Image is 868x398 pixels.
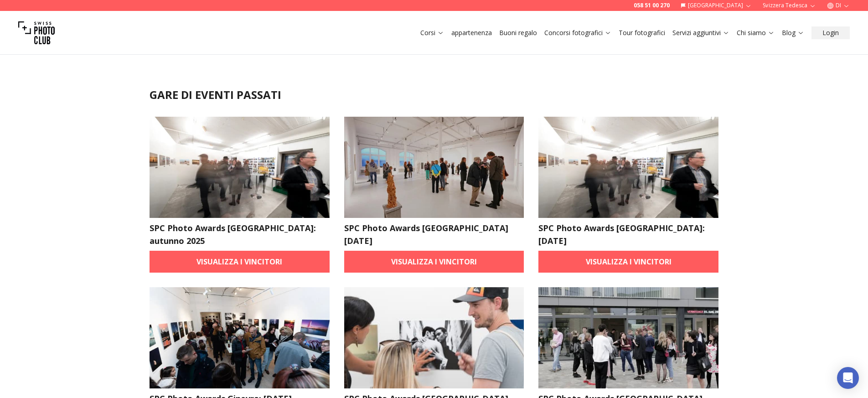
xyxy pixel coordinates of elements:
[150,117,330,218] img: SPC Photo Awards Zurigo: autunno 2025
[391,257,477,267] font: Visualizza i vincitori
[544,28,603,37] font: Concorsi fotografici
[496,26,541,39] button: Buoni regalo
[150,251,330,273] a: Visualizza i vincitori
[196,257,282,267] font: Visualizza i vincitori
[18,15,55,51] img: Club fotografico svizzero
[837,367,859,389] div: Apri Intercom Messenger
[778,26,808,39] button: Blog
[150,287,330,388] img: SPC Photo Awards Ginevra: giugno 2025
[150,87,281,102] font: Gare di eventi passati
[538,222,705,246] font: SPC Photo Awards [GEOGRAPHIC_DATA]: [DATE]
[344,117,524,218] img: SPC Photo Awards BODENSEE luglio 2025
[150,222,316,246] font: SPC Photo Awards [GEOGRAPHIC_DATA]: autunno 2025
[822,28,839,37] font: Login
[811,26,850,39] button: Login
[499,28,537,37] a: Buoni regalo
[417,26,448,39] button: Corsi
[669,26,733,39] button: Servizi aggiuntivi
[619,28,665,37] a: Tour fotografici
[615,26,669,39] button: Tour fotografici
[763,1,807,9] font: Svizzera tedesca
[451,28,492,37] a: appartenenza
[420,28,444,37] a: Corsi
[544,28,611,37] a: Concorsi fotografici
[688,1,744,9] font: [GEOGRAPHIC_DATA]
[344,251,524,273] a: Visualizza i vincitori
[733,26,778,39] button: Chi siamo
[634,2,670,9] a: 058 51 00 270
[420,28,435,37] font: Corsi
[836,1,841,9] font: DI
[541,26,615,39] button: Concorsi fotografici
[538,287,718,388] img: SPC Photo Awards BERLINO maggio 2025
[538,251,718,273] a: Visualizza i vincitori
[782,28,804,37] a: Blog
[672,28,721,37] font: Servizi aggiuntivi
[782,28,796,37] font: Blog
[344,287,524,388] img: SPC Photo Awards VIENNA giugno 2025
[737,28,775,37] a: Chi siamo
[737,28,766,37] font: Chi siamo
[538,117,718,218] img: SPC Photo Awards Zurigo: giugno 2025
[672,28,729,37] a: Servizi aggiuntivi
[586,257,672,267] font: Visualizza i vincitori
[448,26,496,39] button: appartenenza
[344,222,508,246] font: SPC Photo Awards [GEOGRAPHIC_DATA] [DATE]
